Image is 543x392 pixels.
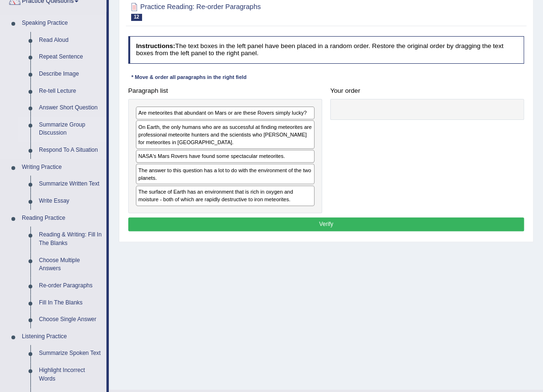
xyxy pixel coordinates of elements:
[128,217,524,231] button: Verify
[136,186,314,206] div: The surface of Earth has an environment that is rich in oxygen and moisture - both of which are r...
[18,15,106,32] a: Speaking Practice
[128,88,322,95] h4: Paragraph list
[35,99,106,117] a: Answer Short Question
[35,117,106,142] a: Summarize Group Discussion
[136,164,314,184] div: The answer to this question has a lot to do with the environment of the two planets.
[35,176,106,193] a: Summarize Written Text
[136,42,175,49] b: Instructions:
[35,226,106,252] a: Reading & Writing: Fill In The Blanks
[35,66,106,83] a: Describe Image
[136,107,314,119] div: Are meteorites that abundant on Mars or are these Rovers simply lucky?
[35,49,106,66] a: Repeat Sentence
[128,36,524,63] h4: The text boxes in the left panel have been placed in a random order. Restore the original order b...
[136,120,314,148] div: On Earth, the only humans who are as successful at finding meteorites are professional meteorite ...
[35,362,106,387] a: Highlight Incorrect Words
[128,1,374,21] h2: Practice Reading: Re-order Paragraphs
[35,345,106,362] a: Summarize Spoken Text
[35,83,106,100] a: Re-tell Lecture
[35,311,106,328] a: Choose Single Answer
[18,328,106,345] a: Listening Practice
[330,88,524,95] h4: Your order
[131,14,142,21] span: 12
[35,294,106,312] a: Fill In The Blanks
[18,159,106,176] a: Writing Practice
[35,277,106,294] a: Re-order Paragraphs
[18,210,106,227] a: Reading Practice
[35,193,106,210] a: Write Essay
[35,142,106,159] a: Respond To A Situation
[136,150,314,163] div: NASA's Mars Rovers have found some spectacular meteorites.
[35,32,106,49] a: Read Aloud
[35,252,106,277] a: Choose Multiple Answers
[128,74,250,82] div: * Move & order all paragraphs in the right field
